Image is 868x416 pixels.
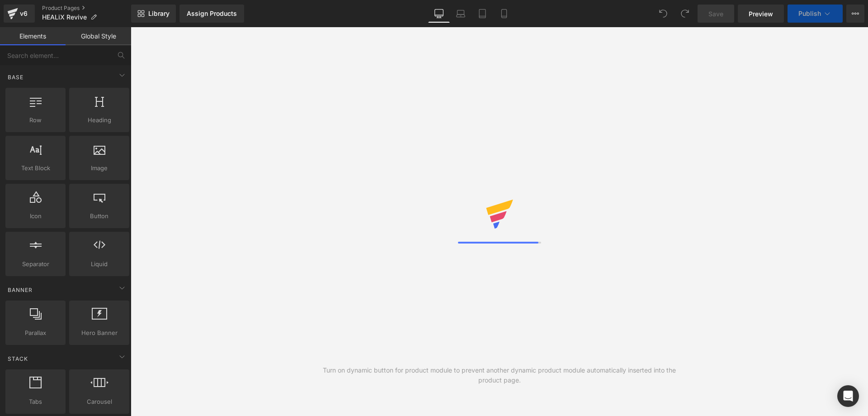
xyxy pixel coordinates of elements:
a: Mobile [493,5,515,23]
button: Publish [788,5,843,23]
span: Row [8,115,63,125]
button: More [846,5,864,23]
a: Product Pages [42,5,131,12]
button: Redo [676,5,694,23]
button: Undo [654,5,672,23]
span: Hero Banner [72,328,127,338]
span: HEALiX Revive [42,14,87,21]
span: Liquid [72,259,127,269]
span: Stack [7,354,29,363]
a: Preview [738,5,784,23]
span: Preview [749,9,773,19]
span: Heading [72,115,127,125]
span: Library [148,10,170,18]
span: Icon [8,211,63,221]
span: Base [7,73,24,81]
a: Tablet [472,5,493,23]
a: Desktop [428,5,450,23]
div: Open Intercom Messenger [837,385,859,407]
span: Separator [8,259,63,269]
span: Save [708,9,723,19]
span: Image [72,163,127,173]
span: Button [72,211,127,221]
span: Carousel [72,397,127,406]
div: Assign Products [187,10,237,17]
span: Tabs [8,397,63,406]
span: Publish [798,10,821,17]
a: New Library [131,5,176,23]
span: Text Block [8,163,63,173]
span: Banner [7,286,33,294]
div: Turn on dynamic button for product module to prevent another dynamic product module automatically... [315,365,684,385]
a: Laptop [450,5,472,23]
span: Parallax [8,328,63,338]
a: Global Style [66,27,131,45]
a: v6 [4,5,35,23]
div: v6 [18,8,29,19]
